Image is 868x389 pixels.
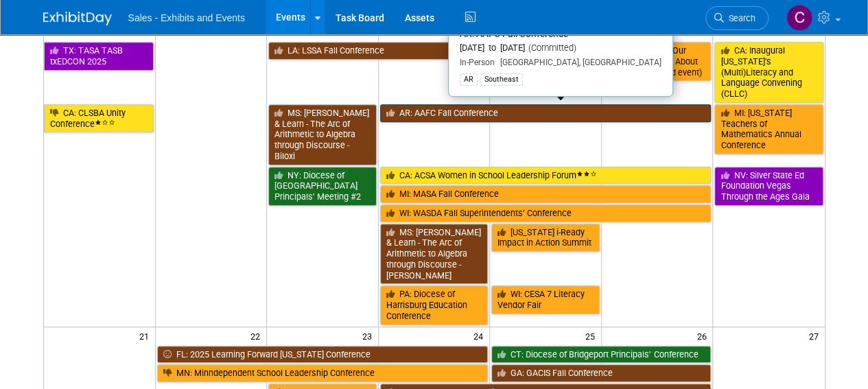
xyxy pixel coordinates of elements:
[460,58,495,67] span: In-Person
[705,6,769,30] a: Search
[268,104,377,165] a: MS: [PERSON_NAME] & Learn - The Arc of Arithmetic to Algebra through Discourse - Biloxi
[380,104,712,122] a: AR: AAFC Fall Conference
[714,104,823,154] a: MI: [US_STATE] Teachers of Mathematics Annual Conference
[460,73,478,86] div: AR
[491,224,600,252] a: [US_STATE] i-Ready Impact in Action Summit
[480,73,523,86] div: Southeast
[361,327,378,344] span: 23
[714,167,823,206] a: NV: Silver State Ed Foundation Vegas Through the Ages Gala
[525,43,576,53] span: (Committed)
[249,327,266,344] span: 22
[495,58,661,67] span: [GEOGRAPHIC_DATA], [GEOGRAPHIC_DATA]
[380,204,712,222] a: WI: WASDA Fall Superintendents’ Conference
[380,185,712,203] a: MI: MASA Fall Conference
[157,346,489,364] a: FL: 2025 Learning Forward [US_STATE] Conference
[808,327,825,344] span: 27
[491,285,600,314] a: WI: CESA 7 Literacy Vendor Fair
[44,42,154,70] a: TX: TASA TASB txEDCON 2025
[695,327,712,344] span: 26
[724,13,755,23] span: Search
[786,5,812,31] img: Christine Lurz
[714,42,823,103] a: CA: Inaugural [US_STATE]’s (Multi)Literacy and Language Convening (CLLC)
[268,167,377,206] a: NY: Diocese of [GEOGRAPHIC_DATA] Principals’ Meeting #2
[380,285,489,325] a: PA: Diocese of Harrisburg Education Conference
[491,346,711,364] a: CT: Diocese of Bridgeport Principals’ Conference
[43,12,112,25] img: ExhibitDay
[460,43,661,54] div: [DATE] to [DATE]
[491,364,711,382] a: GA: GACIS Fall Conference
[157,364,489,382] a: MN: Minndependent School Leadership Conference
[472,327,489,344] span: 24
[44,104,154,132] a: CA: CLSBA Unity Conference
[128,12,245,23] span: Sales - Exhibits and Events
[584,327,601,344] span: 25
[380,224,489,285] a: MS: [PERSON_NAME] & Learn - The Arc of Arithmetic to Algebra through Discourse - [PERSON_NAME]
[268,42,600,60] a: LA: LSSA Fall Conference
[380,167,712,185] a: CA: ACSA Women in School Leadership Forum
[138,327,155,344] span: 21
